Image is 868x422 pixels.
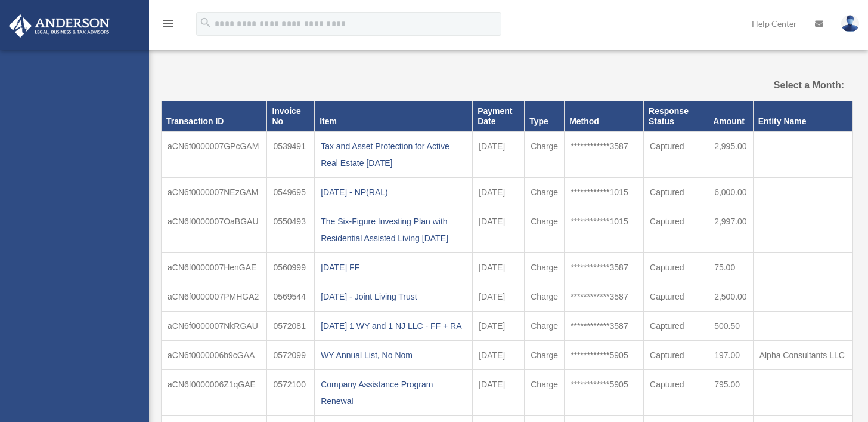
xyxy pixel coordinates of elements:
th: Method [565,101,644,131]
td: 75.00 [708,253,754,282]
td: 2,995.00 [708,131,754,178]
td: [DATE] [473,253,525,282]
td: 0549695 [267,178,315,207]
div: Tax and Asset Protection for Active Real Estate [DATE] [321,138,466,171]
td: Charge [525,282,565,312]
td: [DATE] [473,178,525,207]
td: Captured [644,178,708,207]
td: 0572100 [267,370,315,416]
td: Charge [525,253,565,282]
th: Item [315,101,473,131]
div: [DATE] - NP(RAL) [321,184,466,201]
td: Captured [644,312,708,341]
td: Captured [644,341,708,370]
div: WY Annual List, No Nom [321,347,466,364]
td: aCN6f0000007HenGAE [162,253,267,282]
td: 0572099 [267,341,315,370]
div: [DATE] - Joint Living Trust [321,288,466,305]
td: aCN6f0000006b9cGAA [162,341,267,370]
td: Charge [525,131,565,178]
td: 2,500.00 [708,282,754,312]
td: 197.00 [708,341,754,370]
div: [DATE] 1 WY and 1 NJ LLC - FF + RA [321,318,466,334]
td: Captured [644,207,708,253]
td: 0569544 [267,282,315,312]
th: Entity Name [753,101,852,131]
td: [DATE] [473,370,525,416]
td: [DATE] [473,312,525,341]
th: Response Status [644,101,708,131]
td: Captured [644,131,708,178]
td: Captured [644,253,708,282]
td: 0539491 [267,131,315,178]
i: search [199,16,212,29]
td: 0572081 [267,312,315,341]
th: Transaction ID [162,101,267,131]
td: Captured [644,282,708,312]
td: Charge [525,207,565,253]
td: [DATE] [473,341,525,370]
td: aCN6f0000007PMHGA2 [162,282,267,312]
td: [DATE] [473,207,525,253]
td: 0560999 [267,253,315,282]
th: Invoice No [267,101,315,131]
i: menu [161,17,175,31]
div: The Six-Figure Investing Plan with Residential Assisted Living [DATE] [321,213,466,247]
td: 0550493 [267,207,315,253]
img: Anderson Advisors Platinum Portal [5,14,113,38]
td: 795.00 [708,370,754,416]
td: Charge [525,370,565,416]
td: Captured [644,370,708,416]
td: 6,000.00 [708,178,754,207]
div: Company Assistance Program Renewal [321,376,466,409]
td: Alpha Consultants LLC [753,341,852,370]
td: aCN6f0000007NEzGAM [162,178,267,207]
div: [DATE] FF [321,259,466,276]
td: Charge [525,341,565,370]
td: aCN6f0000007NkRGAU [162,312,267,341]
th: Amount [708,101,754,131]
a: menu [161,21,175,31]
td: aCN6f0000007GPcGAM [162,131,267,178]
td: 500.50 [708,312,754,341]
label: Select a Month: [747,77,845,94]
td: 2,997.00 [708,207,754,253]
td: aCN6f0000006Z1qGAE [162,370,267,416]
td: Charge [525,178,565,207]
img: User Pic [841,15,859,32]
th: Type [525,101,565,131]
td: [DATE] [473,131,525,178]
td: Charge [525,312,565,341]
td: aCN6f0000007OaBGAU [162,207,267,253]
th: Payment Date [473,101,525,131]
td: [DATE] [473,282,525,312]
